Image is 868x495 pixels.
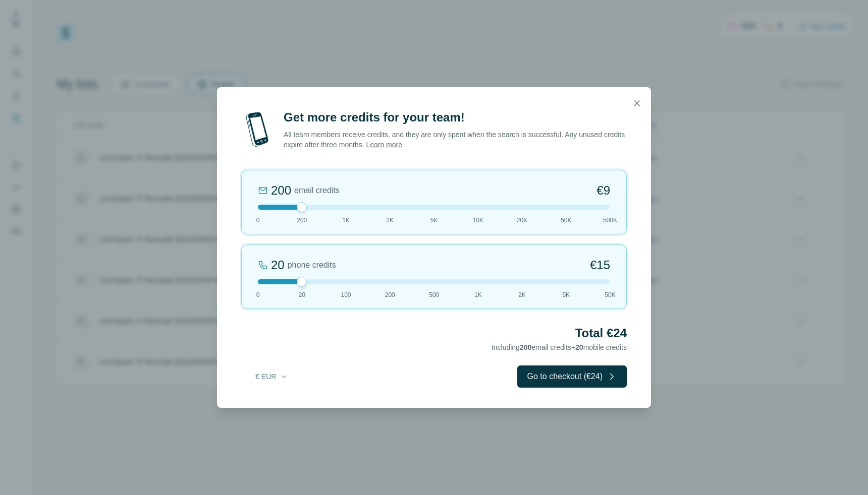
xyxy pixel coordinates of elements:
span: 20 [299,290,305,299]
span: 2K [386,216,394,225]
span: 50K [561,216,571,225]
span: 0 [256,216,260,225]
div: 20 [271,257,285,273]
span: 500 [429,290,439,299]
span: 50K [605,290,615,299]
span: 10K [473,216,483,225]
span: 200 [297,216,307,225]
span: phone credits [288,259,336,271]
span: 100 [341,290,351,299]
img: mobile-phone [241,109,274,150]
a: Learn more [366,141,402,149]
h2: Total €24 [241,325,627,341]
span: 1K [474,290,482,299]
span: €9 [596,182,610,199]
span: 5K [562,290,570,299]
div: 200 [271,182,291,199]
span: €15 [590,257,610,273]
span: email credits [294,184,340,197]
span: 2K [518,290,526,299]
span: 5K [430,216,438,225]
span: 500K [603,216,617,225]
p: All team members receive credits, and they are only spent when the search is successful. Any unus... [284,130,627,150]
span: Including email credits + mobile credits [492,343,627,351]
button: € EUR [248,367,295,386]
span: 200 [385,290,395,299]
span: 200 [520,343,531,351]
span: 0 [256,290,260,299]
span: 20 [575,343,583,351]
span: 1K [342,216,350,225]
span: 20K [517,216,527,225]
button: Go to checkout (€24) [517,365,627,388]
